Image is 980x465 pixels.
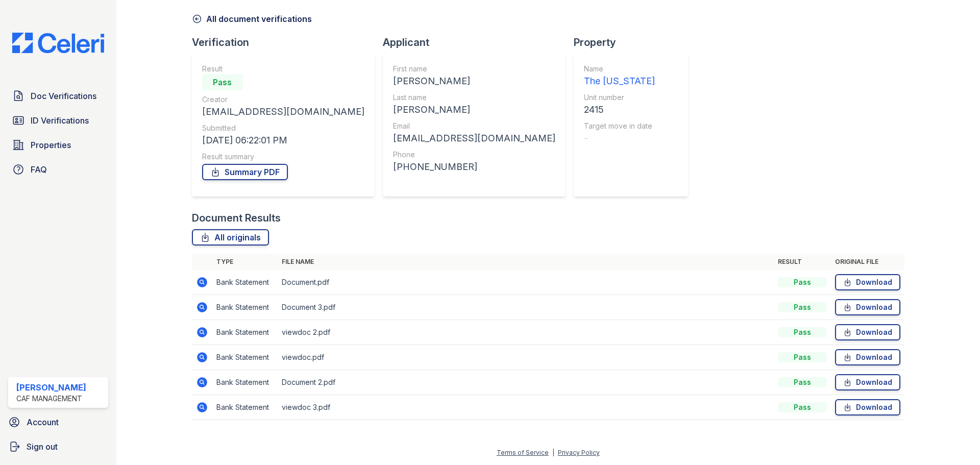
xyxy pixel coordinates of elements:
img: CE_Logo_Blue-a8612792a0a2168367f1c8372b55b34899dd931a85d93a1a3d3e32e68fde9ad4.png [4,33,112,53]
span: Doc Verifications [31,90,96,102]
td: Document 2.pdf [278,370,774,395]
th: Type [212,254,278,270]
a: Download [835,274,900,290]
td: Document 3.pdf [278,295,774,320]
div: [PERSON_NAME] [393,74,555,88]
a: Properties [8,135,108,155]
td: Bank Statement [212,395,278,420]
a: Download [835,299,900,315]
div: Pass [778,352,827,362]
div: Pass [778,327,827,337]
a: All originals [192,229,269,246]
td: Bank Statement [212,345,278,370]
a: Sign out [4,436,112,457]
div: [PERSON_NAME] [393,103,555,117]
td: viewdoc 3.pdf [278,395,774,420]
div: [EMAIL_ADDRESS][DOMAIN_NAME] [393,131,555,145]
div: Verification [192,35,383,50]
div: Submitted [202,123,364,133]
a: FAQ [8,159,108,180]
div: Phone [393,150,555,160]
a: Terms of Service [497,449,549,456]
th: File name [278,254,774,270]
td: viewdoc.pdf [278,345,774,370]
a: Download [835,374,900,390]
div: [DATE] 06:22:01 PM [202,133,364,148]
a: Name The [US_STATE] [584,64,655,88]
span: FAQ [31,163,47,176]
div: [EMAIL_ADDRESS][DOMAIN_NAME] [202,105,364,119]
div: - [584,131,655,145]
a: ID Verifications [8,110,108,131]
a: All document verifications [192,13,312,25]
span: ID Verifications [31,114,89,127]
span: Properties [31,139,71,151]
div: Pass [778,402,827,412]
td: Bank Statement [212,295,278,320]
a: Download [835,349,900,365]
div: [PHONE_NUMBER] [393,160,555,174]
a: Privacy Policy [558,449,600,456]
a: Doc Verifications [8,86,108,106]
div: Document Results [192,211,281,225]
div: Result [202,64,364,74]
div: Property [574,35,696,50]
th: Original file [831,254,904,270]
div: Email [393,121,555,131]
td: Document.pdf [278,270,774,295]
div: The [US_STATE] [584,74,655,88]
div: Target move in date [584,121,655,131]
div: Pass [202,74,243,90]
td: viewdoc 2.pdf [278,320,774,345]
th: Result [774,254,831,270]
td: Bank Statement [212,270,278,295]
div: Last name [393,92,555,103]
div: CAF Management [16,394,86,404]
div: Name [584,64,655,74]
a: Account [4,412,112,432]
td: Bank Statement [212,320,278,345]
div: Creator [202,94,364,105]
td: Bank Statement [212,370,278,395]
div: [PERSON_NAME] [16,381,86,394]
span: Account [27,416,59,428]
a: Download [835,324,900,340]
div: First name [393,64,555,74]
div: | [552,449,554,456]
div: Unit number [584,92,655,103]
div: Pass [778,377,827,387]
div: Pass [778,277,827,287]
a: Download [835,399,900,415]
span: Sign out [27,440,58,453]
a: Summary PDF [202,164,288,180]
div: Result summary [202,152,364,162]
div: Applicant [383,35,574,50]
div: Pass [778,302,827,312]
div: 2415 [584,103,655,117]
